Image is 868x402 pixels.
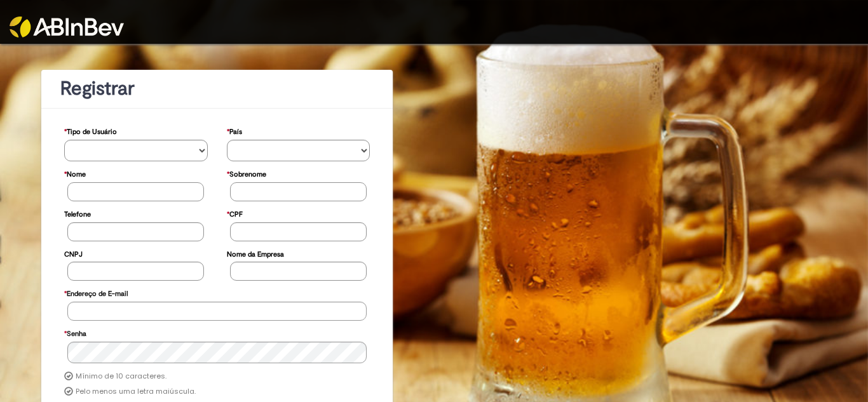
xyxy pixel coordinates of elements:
[64,283,128,302] label: Endereço de E-mail
[64,204,91,222] label: Telefone
[64,164,86,182] label: Nome
[227,121,242,140] label: País
[76,387,196,397] label: Pelo menos uma letra maiúscula.
[227,164,266,182] label: Sobrenome
[64,121,117,140] label: Tipo de Usuário
[227,244,284,262] label: Nome da Empresa
[227,204,243,222] label: CPF
[60,78,374,99] h1: Registrar
[10,17,124,37] img: ABInbev-white.png
[64,323,86,342] label: Senha
[76,372,166,382] label: Mínimo de 10 caracteres.
[64,244,83,262] label: CNPJ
